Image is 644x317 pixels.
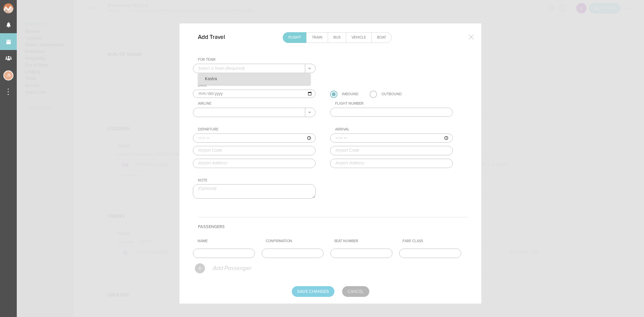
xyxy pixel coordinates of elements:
[335,127,453,132] div: Arrival
[330,159,453,168] input: Airport Address
[193,134,316,143] input: ––:–– ––
[3,70,13,81] div: Jessica Smith
[328,33,346,43] a: Bus
[198,217,468,236] h4: Passengers
[212,265,251,272] p: Add Passenger
[342,91,359,98] div: Inbound
[305,108,315,117] button: .
[400,236,468,246] th: Fare Class
[195,236,263,246] th: Name
[193,146,316,155] input: Airport Code
[198,101,316,106] div: Airline
[330,134,453,143] input: ––:–– ––
[198,83,316,88] div: Date
[331,236,399,246] th: Seat Number
[330,146,453,155] input: Airport Code
[307,33,328,43] a: Train
[198,127,316,132] div: Departure
[372,33,391,43] a: Boat
[305,64,315,73] button: .
[283,33,306,43] a: Flight
[195,266,251,270] a: Add Passenger
[198,178,316,183] div: Note
[381,91,402,98] div: Outbound
[198,73,310,85] p: Kastra
[342,286,369,297] a: Cancel
[193,64,305,73] input: Select a Team (Required)
[292,286,334,297] input: Save Changes
[193,159,316,168] input: Airport Address
[3,3,41,13] img: NOMAD
[263,236,331,246] th: Confirmation
[335,101,453,106] div: Flight Number
[198,57,316,62] div: For Team
[346,33,371,43] a: Vehicle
